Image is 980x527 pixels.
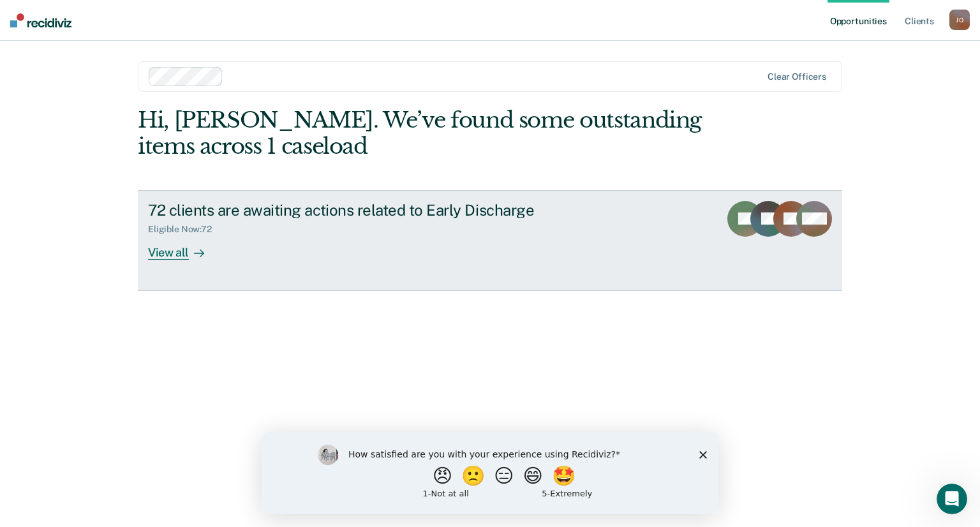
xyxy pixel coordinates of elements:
div: View all [148,235,219,260]
div: 72 clients are awaiting actions related to Early Discharge [148,201,596,219]
iframe: Survey by Kim from Recidiviz [262,432,718,514]
div: Hi, [PERSON_NAME]. We’ve found some outstanding items across 1 caseload [138,107,701,160]
button: JO [949,10,970,30]
img: Recidiviz [10,13,71,27]
a: 72 clients are awaiting actions related to Early DischargeEligible Now:72View all [138,190,842,291]
div: J O [949,10,970,30]
div: Eligible Now : 72 [148,224,222,235]
div: Clear officers [768,71,826,82]
iframe: Intercom live chat [937,484,967,514]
